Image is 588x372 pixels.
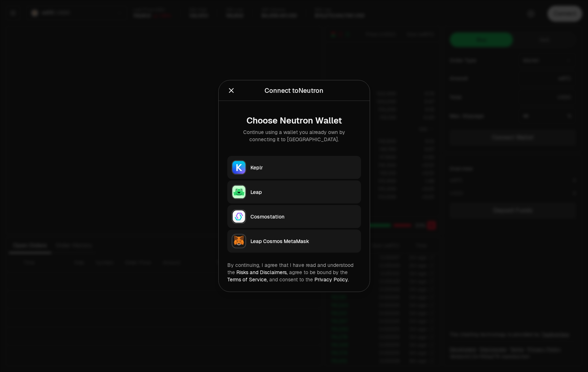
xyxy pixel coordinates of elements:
div: Connect to Neutron [265,86,323,96]
button: KeplrKeplr [227,156,361,179]
div: Choose Neutron Wallet [233,116,355,126]
button: CosmostationCosmostation [227,205,361,228]
a: Terms of Service, [227,276,268,283]
a: Privacy Policy. [314,276,349,283]
button: Close [227,86,235,96]
div: Continue using a wallet you already own by connecting it to [GEOGRAPHIC_DATA]. [233,129,355,143]
div: By continuing, I agree that I have read and understood the agree to be bound by the and consent t... [227,261,361,283]
div: Cosmostation [250,213,357,220]
button: LeapLeap [227,181,361,204]
button: Leap Cosmos MetaMaskLeap Cosmos MetaMask [227,230,361,253]
div: Keplr [250,164,357,171]
img: Leap [232,186,245,199]
img: Leap Cosmos MetaMask [232,235,245,248]
img: Cosmostation [232,210,245,223]
div: Leap Cosmos MetaMask [250,238,357,245]
a: Risks and Disclaimers, [236,269,288,276]
img: Keplr [232,161,245,174]
div: Leap [250,189,357,196]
